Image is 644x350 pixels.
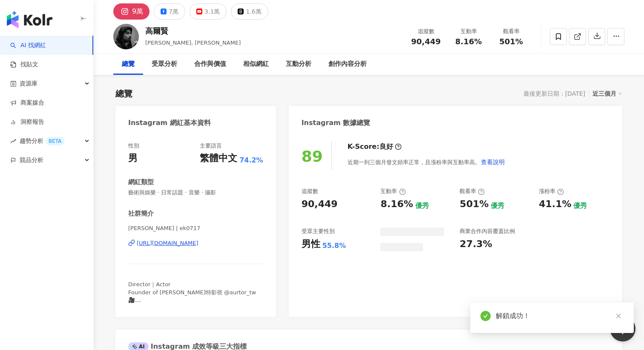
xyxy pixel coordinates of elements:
div: 89 [302,148,323,165]
div: 男性 [302,238,320,251]
span: 501% [499,37,523,46]
div: Instagram 網紅基本資料 [128,118,211,128]
span: 74.2% [239,156,263,165]
span: 資源庫 [20,74,37,93]
div: 性別 [128,142,139,150]
div: 互動分析 [286,59,311,69]
div: 網紅類型 [128,178,154,187]
span: 查看說明 [481,159,505,165]
button: 查看說明 [480,154,505,171]
div: 41.1% [539,198,571,211]
div: 主要語言 [200,142,222,150]
span: [PERSON_NAME] | ek0717 [128,225,263,232]
div: 501% [460,198,489,211]
div: 觀看率 [460,188,485,195]
div: 繁體中文 [200,152,237,165]
button: 1.6萬 [231,3,268,20]
div: 合作與價值 [194,59,226,69]
div: 近期一到三個月發文頻率正常，且漲粉率與互動率高。 [348,154,505,171]
span: 競品分析 [20,151,43,170]
span: rise [10,138,16,144]
button: 3.1萬 [190,3,227,20]
button: 7萬 [154,3,185,20]
div: 高爾賢 [145,26,241,36]
div: 良好 [379,142,393,151]
img: logo [7,11,52,28]
div: 優秀 [491,201,504,211]
div: 社群簡介 [128,209,154,218]
img: KOL Avatar [113,24,139,49]
div: 3.1萬 [204,6,220,17]
div: K-Score : [348,142,402,151]
a: [URL][DOMAIN_NAME] [128,239,263,247]
div: [URL][DOMAIN_NAME] [137,239,198,247]
div: 相似網紅 [243,59,269,69]
div: 創作內容分析 [328,59,367,69]
div: 受眾主要性別 [302,228,335,235]
span: 趨勢分析 [20,131,65,151]
div: BETA [45,137,65,145]
span: [PERSON_NAME], [PERSON_NAME] [145,40,241,46]
a: searchAI 找網紅 [10,41,46,50]
div: 受眾分析 [152,59,177,69]
a: 商案媒合 [10,99,44,107]
div: Instagram 數據總覽 [302,118,371,128]
div: 9萬 [132,6,143,17]
div: 55.8% [322,241,346,250]
a: 洞察報告 [10,118,44,126]
div: 近三個月 [592,88,622,99]
a: 找貼文 [10,60,38,69]
span: 90,449 [411,37,440,46]
div: 追蹤數 [302,188,318,195]
button: 9萬 [113,3,149,20]
span: 8.16% [455,37,482,46]
div: 男 [128,152,138,165]
div: 互動率 [380,188,405,195]
div: 90,449 [302,198,338,211]
div: 優秀 [573,201,587,211]
div: 總覽 [115,88,132,100]
div: 漲粉率 [539,188,564,195]
div: 商業合作內容覆蓋比例 [460,228,515,235]
span: check-circle [480,311,491,321]
div: 7萬 [169,6,178,17]
div: 27.3% [460,238,492,251]
div: 1.6萬 [246,6,261,17]
span: Director｜Actor Founder of [PERSON_NAME]特影視 @aurtor_tw 🎥 合作請洽 [EMAIL_ADDRESS][DOMAIN_NAME]📭 [128,281,256,311]
div: 追蹤數 [410,27,442,36]
div: 最後更新日期：[DATE] [523,90,585,97]
div: 觀看率 [495,27,527,36]
span: close [615,313,621,319]
div: 總覽 [122,59,135,69]
div: 8.16% [380,198,413,211]
div: 互動率 [452,27,485,36]
span: 藝術與娛樂 · 日常話題 · 音樂 · 攝影 [128,189,263,196]
div: 解鎖成功！ [496,311,624,321]
div: 優秀 [415,201,429,211]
